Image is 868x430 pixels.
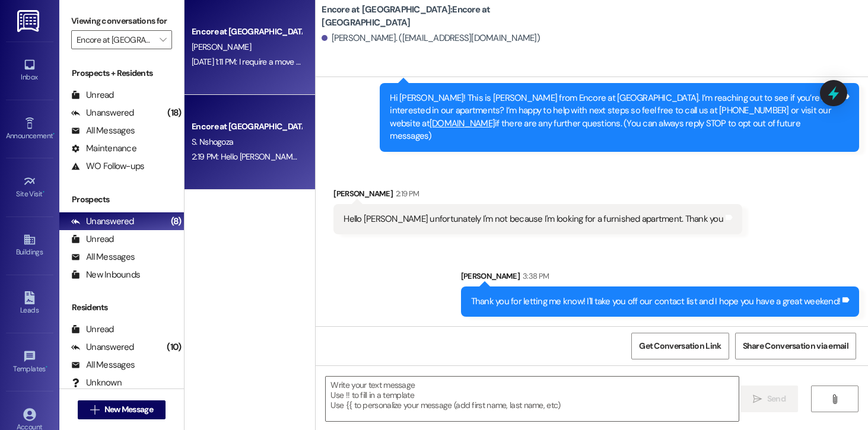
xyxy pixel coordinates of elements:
[59,301,184,314] div: Residents
[164,338,184,356] div: (10)
[743,340,848,352] span: Share Conversation via email
[322,4,559,29] b: Encore at [GEOGRAPHIC_DATA]: Encore at [GEOGRAPHIC_DATA]
[71,125,135,137] div: All Messages
[164,104,184,122] div: (18)
[753,394,762,404] i: 
[6,288,53,320] a: Leads
[631,333,729,359] button: Get Conversation Link
[192,26,301,38] div: Encore at [GEOGRAPHIC_DATA]
[160,35,166,44] i: 
[192,151,569,162] div: 2:19 PM: Hello [PERSON_NAME] unfortunately I'm not because I'm looking for a furnished apartment....
[71,269,140,281] div: New Inbounds
[90,405,99,415] i: 
[71,215,134,228] div: Unanswered
[735,333,856,359] button: Share Conversation via email
[192,120,301,133] div: Encore at [GEOGRAPHIC_DATA]
[520,270,549,282] div: 3:38 PM
[192,42,251,52] span: [PERSON_NAME]
[71,341,134,353] div: Unanswered
[393,187,419,200] div: 2:19 PM
[461,270,860,286] div: [PERSON_NAME]
[59,67,184,79] div: Prospects + Residents
[78,400,166,419] button: New Message
[322,32,540,44] div: [PERSON_NAME]. ([EMAIL_ADDRESS][DOMAIN_NAME])
[77,30,153,49] input: All communities
[71,377,122,389] div: Unknown
[430,117,495,129] a: [DOMAIN_NAME]
[639,340,721,352] span: Get Conversation Link
[71,160,144,173] div: WO Follow-ups
[71,323,114,336] div: Unread
[471,295,841,308] div: Thank you for letting me know! I'll take you off our contact list and I hope you have a great wee...
[6,230,53,262] a: Buildings
[104,403,153,416] span: New Message
[6,55,53,87] a: Inbox
[168,212,185,231] div: (8)
[71,251,135,263] div: All Messages
[333,187,742,204] div: [PERSON_NAME]
[390,92,840,143] div: Hi [PERSON_NAME]! This is [PERSON_NAME] from Encore at [GEOGRAPHIC_DATA]. I’m reaching out to see...
[344,213,723,225] div: Hello [PERSON_NAME] unfortunately I'm not because I'm looking for a furnished apartment. Thank you
[59,193,184,206] div: Prospects
[6,171,53,203] a: Site Visit •
[192,56,438,67] div: [DATE] 1:11 PM: I require a move out inspection. Before I turn in keys [DATE]
[192,136,233,147] span: S. Nshogoza
[767,393,786,405] span: Send
[830,394,839,404] i: 
[17,10,42,32] img: ResiDesk Logo
[71,12,172,30] label: Viewing conversations for
[740,386,798,412] button: Send
[71,89,114,101] div: Unread
[46,363,47,371] span: •
[53,130,55,138] span: •
[71,142,136,155] div: Maintenance
[71,107,134,119] div: Unanswered
[71,359,135,371] div: All Messages
[6,346,53,378] a: Templates •
[71,233,114,246] div: Unread
[43,188,44,196] span: •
